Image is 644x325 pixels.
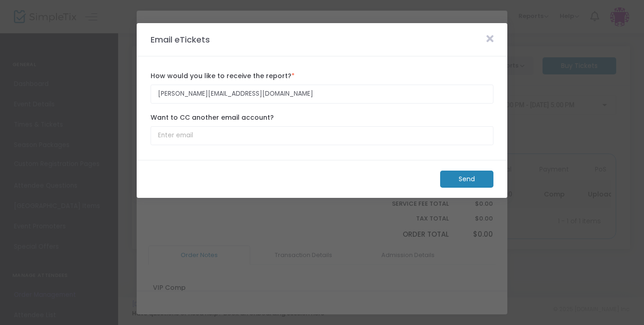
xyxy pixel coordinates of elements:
[151,85,493,104] input: Enter email
[137,23,507,56] m-panel-header: Email eTickets
[151,113,493,123] label: Want to CC another email account?
[151,71,493,81] label: How would you like to receive the report?
[440,171,493,188] m-button: Send
[151,126,493,145] input: Enter email
[146,33,215,46] m-panel-title: Email eTickets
